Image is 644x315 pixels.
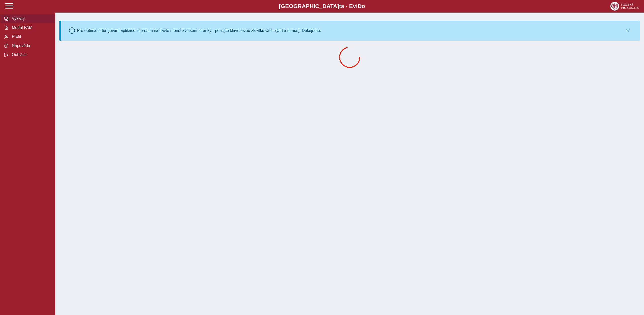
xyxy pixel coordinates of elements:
[10,34,51,39] span: Profil
[610,2,639,11] img: logo_web_su.png
[357,3,361,9] span: D
[10,25,51,30] span: Modul PAM
[77,28,321,33] div: Pro optimální fungování aplikace si prosím nastavte menší zvětšení stránky - použijte klávesovou ...
[339,3,341,9] span: t
[362,3,365,9] span: o
[10,43,51,48] span: Nápověda
[10,16,51,21] span: Výkazy
[15,3,629,10] b: [GEOGRAPHIC_DATA] a - Evi
[10,53,51,57] span: Odhlásit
